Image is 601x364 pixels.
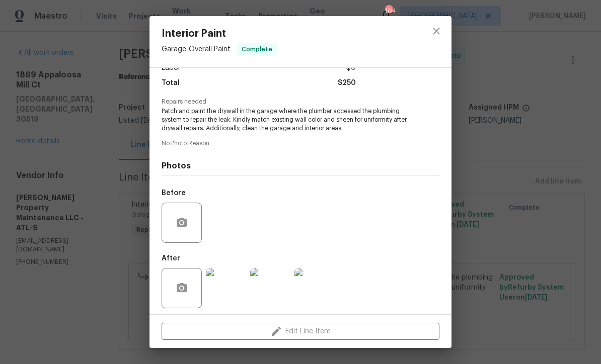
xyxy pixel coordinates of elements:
span: Complete [238,44,276,54]
span: $250 [338,76,356,90]
span: Total [162,76,180,90]
button: close [424,19,448,43]
h5: After [162,255,180,262]
span: Repairs needed [162,99,439,105]
span: Labor [162,61,181,75]
span: Garage - Overall Paint [162,46,231,53]
h4: Photos [162,161,439,171]
span: $0 [346,61,356,75]
div: 104 [385,6,392,16]
span: Patch and paint the drywall in the garage where the plumber accessed the plumbing system to repai... [162,107,412,132]
span: No Photo Reason [162,140,439,147]
h5: Before [162,190,186,197]
span: Interior Paint [162,28,277,39]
